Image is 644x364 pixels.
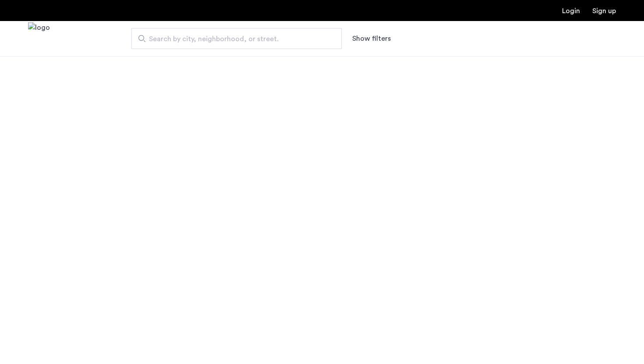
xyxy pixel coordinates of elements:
img: logo [28,22,50,55]
a: Login [562,7,580,14]
input: Apartment Search [131,28,342,49]
span: Search by city, neighborhood, or street. [149,34,317,44]
button: Show or hide filters [352,33,391,44]
a: Registration [592,7,616,14]
a: Cazamio Logo [28,22,50,55]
